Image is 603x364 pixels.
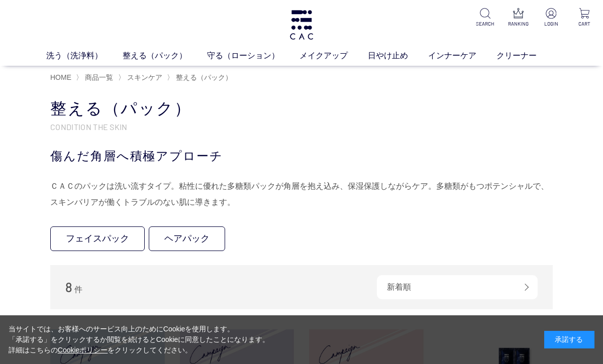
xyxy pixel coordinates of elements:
p: SEARCH [474,20,495,28]
a: インナーケア [428,50,496,62]
p: CONDITION THE SKIN [50,122,553,132]
p: LOGIN [541,20,562,28]
a: ヘアパック [149,226,225,251]
p: CART [574,20,595,28]
div: 傷んだ角層へ積極アプローチ [50,147,553,165]
img: logo [288,10,315,40]
a: RANKING [508,8,529,28]
a: 商品一覧 [83,73,113,81]
a: 日やけ止め [368,50,428,62]
a: クリーナー [496,50,557,62]
li: 〉 [118,73,165,82]
a: スキンケア [125,73,162,81]
div: 当サイトでは、お客様へのサービス向上のためにCookieを使用します。 「承諾する」をクリックするか閲覧を続けるとCookieに同意したことになります。 詳細はこちらの をクリックしてください。 [9,324,270,355]
a: CART [574,8,595,28]
a: 守る（ローション） [207,50,299,62]
a: フェイスパック [50,226,145,251]
li: 〉 [167,73,235,82]
div: ＣＡＣのパックは洗い流すタイプ。粘性に優れた多糖類パックが角層を抱え込み、保湿保護しながらケア。多糖類がもつポテンシャルで、スキンバリアが働くトラブルのない肌に導きます。 [50,178,553,210]
div: 新着順 [377,275,538,299]
a: Cookieポリシー [58,346,108,354]
a: メイクアップ [299,50,368,62]
span: スキンケア [127,73,162,81]
h1: 整える（パック） [50,98,553,119]
a: 整える（パック） [174,73,232,81]
span: 8 [65,279,72,295]
span: 件 [74,285,82,294]
a: HOME [50,73,71,81]
span: 整える（パック） [176,73,232,81]
li: 〉 [76,73,116,82]
a: 洗う（洗浄料） [46,50,123,62]
span: 商品一覧 [85,73,113,81]
p: RANKING [508,20,529,28]
a: LOGIN [541,8,562,28]
a: SEARCH [474,8,495,28]
a: 整える（パック） [123,50,207,62]
div: 承諾する [544,331,594,348]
